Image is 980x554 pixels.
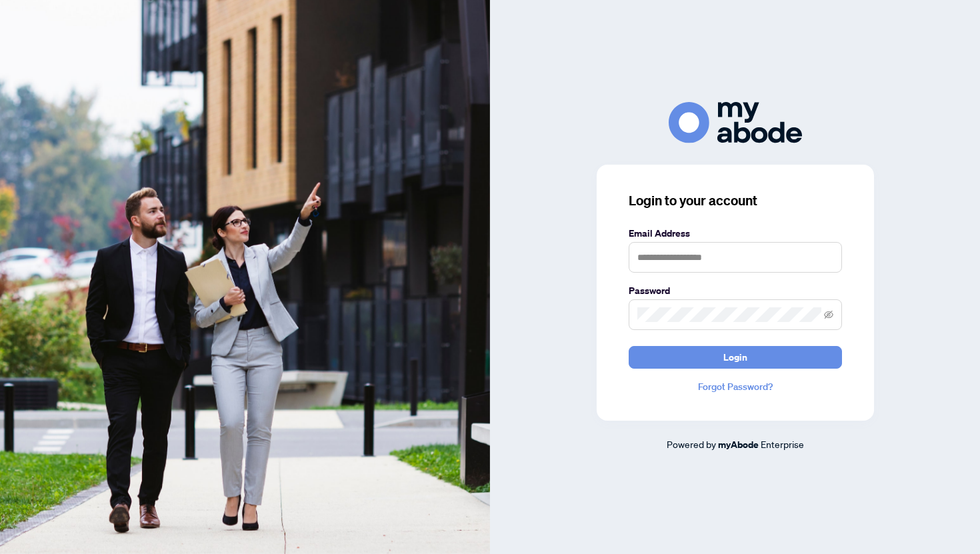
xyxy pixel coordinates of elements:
h3: Login to your account [629,191,842,210]
span: Powered by [667,438,716,450]
label: Email Address [629,226,842,241]
button: Login [629,346,842,369]
span: eye-invisible [824,310,833,319]
span: Enterprise [761,438,804,450]
img: ma-logo [669,102,802,143]
label: Password [629,283,842,298]
span: Login [723,347,747,368]
a: myAbode [718,437,759,452]
a: Forgot Password? [629,379,842,394]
